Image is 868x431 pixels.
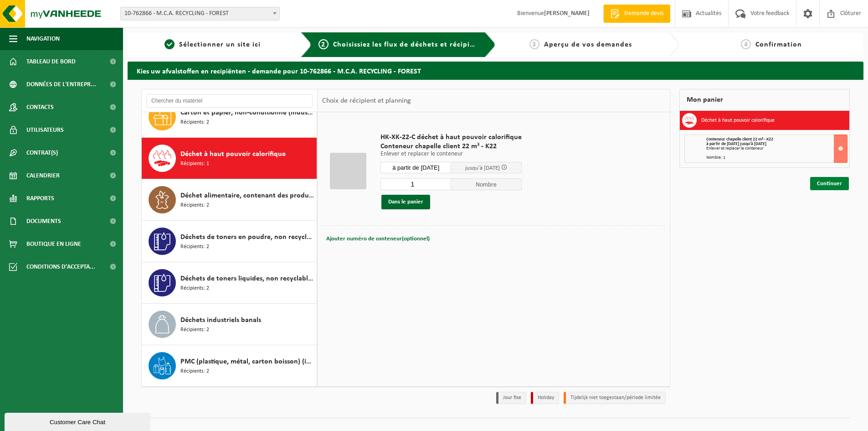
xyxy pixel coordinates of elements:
a: Continuer [810,177,849,190]
span: Sélectionner un site ici [179,41,261,48]
span: Ajouter numéro de conteneur(optionnel) [326,236,430,242]
strong: à partir de [DATE] jusqu'à [DATE] [706,141,766,146]
span: Navigation [26,27,60,50]
span: 4 [741,39,751,49]
span: Données de l'entrepr... [26,73,96,96]
button: PMC (plastique, métal, carton boisson) (industriel) Récipients: 2 [142,345,317,386]
span: Conteneur chapelle client 22 m³ - K22 [706,137,773,142]
button: Dans le panier [381,195,430,209]
button: Déchet alimentaire, contenant des produits d'origine animale, emballage mélangé (sans verre), cat... [142,179,317,221]
button: Déchets industriels banals Récipients: 2 [142,304,317,345]
span: Récipients: 2 [180,243,209,251]
span: Aperçu de vos demandes [544,41,632,48]
div: Nombre: 1 [706,156,847,160]
div: Mon panier [679,89,850,111]
span: 2 [318,39,329,49]
span: Nombre [451,178,522,190]
span: Demande devis [622,9,666,18]
span: Déchets de toners en poudre, non recyclable, non dangereux [180,232,314,243]
span: Tableau de bord [26,50,76,73]
span: Utilisateurs [26,119,64,141]
div: Choix de récipient et planning [318,89,416,112]
span: Calendrier [26,164,60,187]
span: Confirmation [755,41,802,48]
span: Carton et papier, non-conditionné (industriel) [180,107,314,118]
h3: Déchet à haut pouvoir calorifique [701,113,775,128]
span: Récipients: 2 [180,118,209,127]
button: Déchet à haut pouvoir calorifique Récipients: 1 [142,138,317,179]
p: Enlever et replacer le conteneur [380,151,522,157]
span: Contacts [26,96,54,119]
span: Conteneur chapelle client 22 m³ - K22 [380,142,522,151]
span: Récipients: 2 [180,367,209,376]
input: Chercher du matériel [146,94,313,108]
span: HK-XK-22-C déchet à haut pouvoir calorifique [380,133,522,142]
a: Demande devis [603,5,670,23]
span: jusqu'à [DATE] [465,165,500,171]
h2: Kies uw afvalstoffen en recipiënten - demande pour 10-762866 - M.C.A. RECYCLING - FOREST [128,62,863,79]
div: Enlever et replacer le conteneur [706,146,847,151]
button: Déchets de toners en poudre, non recyclable, non dangereux Récipients: 2 [142,221,317,262]
span: Récipients: 1 [180,160,209,168]
button: Ajouter numéro de conteneur(optionnel) [325,233,431,245]
span: Déchets industriels banals [180,315,261,326]
span: Documents [26,210,61,233]
li: Tijdelijk niet toegestaan/période limitée [564,392,666,404]
button: Carton et papier, non-conditionné (industriel) Récipients: 2 [142,96,317,138]
span: PMC (plastique, métal, carton boisson) (industriel) [180,356,314,367]
span: Boutique en ligne [26,233,81,255]
span: Récipients: 2 [180,284,209,293]
a: 1Sélectionner un site ici [132,39,293,50]
li: Holiday [531,392,559,404]
iframe: chat widget [5,411,152,431]
li: Jour fixe [496,392,526,404]
span: 3 [529,39,539,49]
button: Déchets de toners liquides, non recyclable, dangereux Récipients: 2 [142,262,317,304]
span: Récipients: 2 [180,326,209,334]
span: Récipients: 2 [180,201,209,210]
strong: [PERSON_NAME] [544,10,590,17]
span: Déchets de toners liquides, non recyclable, dangereux [180,273,314,284]
span: Contrat(s) [26,141,58,164]
span: 10-762866 - M.C.A. RECYCLING - FOREST [120,7,280,21]
input: Sélectionnez date [380,162,451,173]
span: 1 [164,39,175,49]
span: Choisissiez les flux de déchets et récipients [333,41,485,48]
span: 10-762866 - M.C.A. RECYCLING - FOREST [121,7,279,20]
span: Déchet alimentaire, contenant des produits d'origine animale, emballage mélangé (sans verre), cat 3 [180,190,314,201]
span: Rapports [26,187,54,210]
span: Conditions d'accepta... [26,255,95,278]
span: Déchet à haut pouvoir calorifique [180,149,286,160]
